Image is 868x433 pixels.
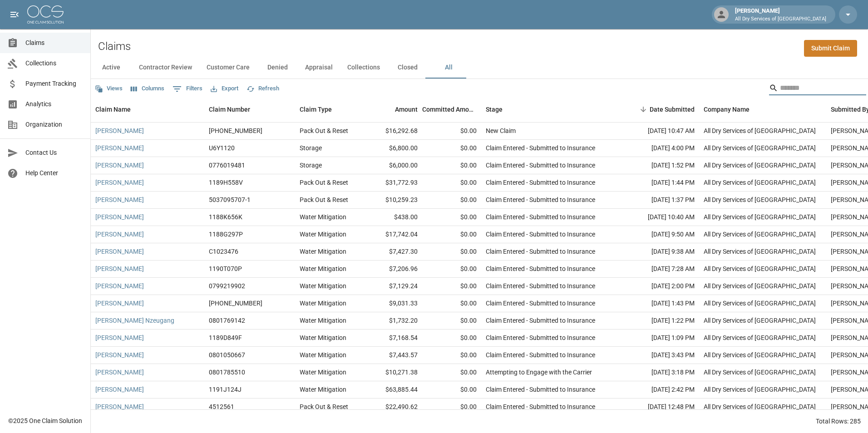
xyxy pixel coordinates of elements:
[25,38,83,48] span: Claims
[617,192,699,209] div: [DATE] 1:37 PM
[804,40,857,57] a: Submit Claim
[486,368,592,377] div: Attempting to Engage with the Carrier
[300,350,346,359] div: Water Mitigation
[486,333,595,342] div: Claim Entered - Submitted to Insurance
[617,157,699,174] div: [DATE] 1:52 PM
[486,281,595,290] div: Claim Entered - Submitted to Insurance
[428,57,469,79] button: All
[704,281,816,290] div: All Dry Services of Atlanta
[704,264,816,273] div: All Dry Services of Atlanta
[704,161,816,170] div: All Dry Services of Atlanta
[486,247,595,256] div: Claim Entered - Submitted to Insurance
[363,157,422,174] div: $6,000.00
[95,333,144,342] a: [PERSON_NAME]
[209,143,235,153] div: U6Y1120
[199,57,257,79] button: Customer Care
[95,402,144,411] a: [PERSON_NAME]
[95,195,144,204] a: [PERSON_NAME]
[363,399,422,416] div: $22,490.62
[208,82,241,96] button: Export
[617,278,699,295] div: [DATE] 2:00 PM
[363,97,422,122] div: Amount
[704,247,816,256] div: All Dry Services of Atlanta
[704,333,816,342] div: All Dry Services of Atlanta
[300,368,346,377] div: Water Mitigation
[486,126,516,135] div: New Claim
[95,316,174,325] a: [PERSON_NAME] Nzeugang
[300,281,346,290] div: Water Mitigation
[699,97,826,122] div: Company Name
[422,381,481,399] div: $0.00
[95,97,131,122] div: Claim Name
[363,381,422,399] div: $63,885.44
[422,295,481,312] div: $0.00
[300,333,346,342] div: Water Mitigation
[300,247,346,256] div: Water Mitigation
[486,212,595,221] div: Claim Entered - Submitted to Insurance
[300,264,346,273] div: Water Mitigation
[300,299,346,308] div: Water Mitigation
[731,6,830,23] div: [PERSON_NAME]
[486,264,595,273] div: Claim Entered - Submitted to Insurance
[204,97,295,122] div: Claim Number
[209,299,262,308] div: 300-0359515-2025
[300,385,346,394] div: Water Mitigation
[704,350,816,359] div: All Dry Services of Atlanta
[617,330,699,347] div: [DATE] 1:09 PM
[340,57,387,79] button: Collections
[650,97,695,122] div: Date Submitted
[132,57,199,79] button: Contractor Review
[617,97,699,122] div: Date Submitted
[363,209,422,226] div: $438.00
[300,316,346,325] div: Water Mitigation
[422,140,481,157] div: $0.00
[95,281,144,290] a: [PERSON_NAME]
[422,97,477,122] div: Committed Amount
[395,97,418,122] div: Amount
[363,123,422,140] div: $16,292.68
[422,312,481,330] div: $0.00
[170,82,205,96] button: Show filters
[295,97,363,122] div: Claim Type
[363,261,422,278] div: $7,206.96
[91,57,132,79] button: Active
[95,385,144,394] a: [PERSON_NAME]
[363,226,422,243] div: $17,742.04
[735,15,826,23] p: All Dry Services of [GEOGRAPHIC_DATA]
[300,126,348,135] div: Pack Out & Reset
[95,126,144,135] a: [PERSON_NAME]
[769,81,866,97] div: Search
[486,230,595,239] div: Claim Entered - Submitted to Insurance
[617,243,699,261] div: [DATE] 9:38 AM
[816,417,861,426] div: Total Rows: 285
[25,59,83,68] span: Collections
[486,350,595,359] div: Claim Entered - Submitted to Insurance
[25,148,83,157] span: Contact Us
[363,330,422,347] div: $7,168.54
[363,174,422,192] div: $31,772.93
[422,347,481,364] div: $0.00
[363,140,422,157] div: $6,800.00
[98,40,131,53] h2: Claims
[91,97,204,122] div: Claim Name
[95,264,144,273] a: [PERSON_NAME]
[486,402,595,411] div: Claim Entered - Submitted to Insurance
[422,157,481,174] div: $0.00
[617,347,699,364] div: [DATE] 3:43 PM
[481,97,617,122] div: Stage
[617,381,699,399] div: [DATE] 2:42 PM
[209,212,242,221] div: 1188K656K
[363,312,422,330] div: $1,732.20
[617,312,699,330] div: [DATE] 1:22 PM
[95,230,144,239] a: [PERSON_NAME]
[363,347,422,364] div: $7,443.57
[95,350,144,359] a: [PERSON_NAME]
[704,230,816,239] div: All Dry Services of Atlanta
[637,103,650,116] button: Sort
[95,247,144,256] a: [PERSON_NAME]
[704,299,816,308] div: All Dry Services of Atlanta
[422,330,481,347] div: $0.00
[95,212,144,221] a: [PERSON_NAME]
[422,174,481,192] div: $0.00
[617,364,699,381] div: [DATE] 3:18 PM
